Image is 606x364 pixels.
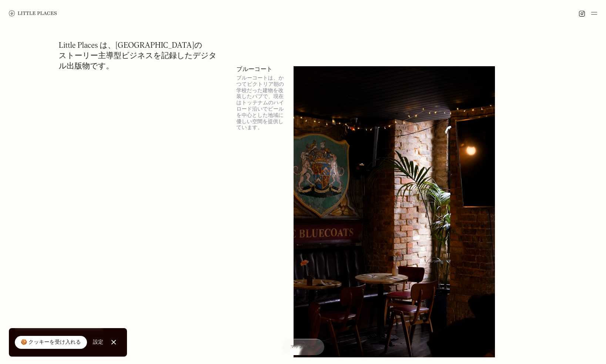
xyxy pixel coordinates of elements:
font: ストーリー主導型ビジネスを記録した [59,52,193,60]
font: マップビュー [291,345,315,349]
font: 設定 [93,340,103,345]
a: マップビュー [282,339,324,355]
img: ブルーコート [294,66,495,357]
a: 設定 [93,334,103,351]
font: ブルーコートは、かつてビクトリア朝の学校だった建物を改装したパブで、現在はトッテナムのハイロード沿いでビールを中心とした地域に優しい空間を提供しています。 [237,75,284,130]
font: 🍪 クッキーを受け入れる [21,340,81,345]
a: ブルーコート [237,66,285,72]
a: 🍪 クッキーを受け入れる [15,336,87,349]
font: ブルーコート [237,65,273,73]
font: Little Places は、[GEOGRAPHIC_DATA]の [59,42,202,50]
